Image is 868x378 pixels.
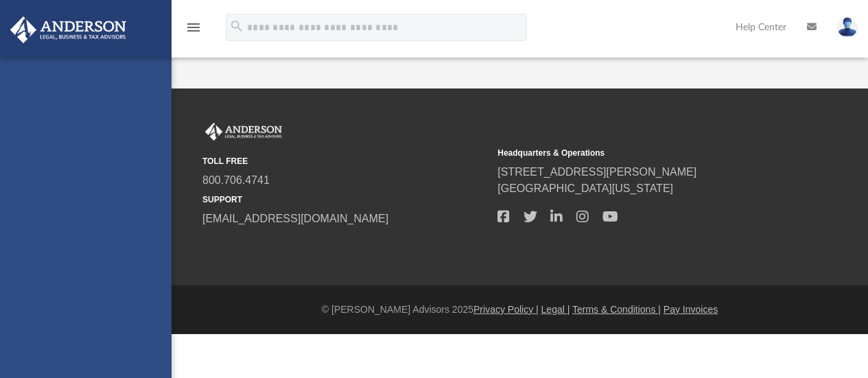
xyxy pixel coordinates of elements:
i: search [229,19,244,34]
img: Anderson Advisors Platinum Portal [202,123,285,141]
a: Pay Invoices [664,304,718,315]
small: Headquarters & Operations [497,147,783,159]
a: Privacy Policy | [473,304,539,315]
a: [STREET_ADDRESS][PERSON_NAME] [497,166,696,178]
img: User Pic [837,17,858,37]
small: SUPPORT [202,193,488,206]
a: Terms & Conditions | [572,304,661,315]
a: [EMAIL_ADDRESS][DOMAIN_NAME] [202,213,388,224]
img: Anderson Advisors Platinum Portal [6,16,130,43]
small: TOLL FREE [202,155,488,167]
a: Legal | [541,304,570,315]
a: 800.706.4741 [202,174,270,186]
div: © [PERSON_NAME] Advisors 2025 [172,303,868,317]
i: menu [185,19,202,36]
a: [GEOGRAPHIC_DATA][US_STATE] [497,182,673,194]
a: menu [185,26,202,36]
